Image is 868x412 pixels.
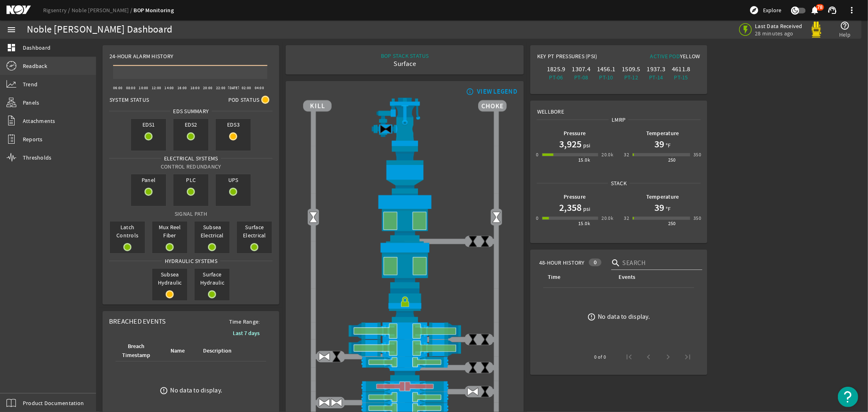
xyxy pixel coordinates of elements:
[131,174,166,186] span: Panel
[109,96,149,104] span: System Status
[23,153,52,162] span: Thresholds
[170,386,222,394] div: No data to display.
[467,235,479,248] img: ValveClose.png
[171,346,185,355] div: Name
[23,135,43,143] span: Reports
[571,65,592,73] div: 1307.4
[490,211,503,223] img: Valve2Open.png
[582,205,590,213] span: psi
[746,4,785,17] button: Explore
[620,65,642,73] div: 1509.5
[23,99,39,107] span: Panels
[216,119,251,130] span: EDS3
[536,151,538,159] div: 0
[755,30,803,37] span: 28 minutes ago
[645,73,667,81] div: PT-14
[477,88,517,96] div: VIEW LEGEND
[749,5,759,15] mat-icon: explore
[624,151,629,159] div: 32
[838,387,858,407] button: Open Resource Center
[27,26,172,34] div: Noble [PERSON_NAME] Dashboard
[203,346,232,355] div: Description
[763,6,781,14] span: Explore
[216,85,225,90] text: 22:00
[303,381,507,392] img: PipeRamClose.png
[594,353,606,361] div: 0 of 0
[680,53,700,60] span: Yellow
[601,214,613,222] div: 20.0k
[223,318,267,326] span: Time Range:
[617,273,688,282] div: Events
[173,174,208,186] span: PLC
[23,399,84,407] span: Product Documentation
[467,333,479,346] img: ValveClose.png
[233,329,260,337] b: Last 7 days
[670,65,692,73] div: 4611.8
[381,52,429,60] div: BOP STACK STATUS
[808,22,824,38] img: Yellowpod.svg
[23,80,37,88] span: Trend
[152,221,187,241] span: Mux Reel Fiber
[381,60,429,68] div: Surface
[255,85,264,90] text: 04:00
[43,7,72,14] a: Rigsentry
[119,342,160,360] div: Breach Timestamp
[318,397,330,409] img: ValveOpen.png
[228,85,239,90] text: [DATE]
[479,386,491,398] img: ValveClose.png
[464,88,474,95] mat-icon: info_outline
[840,21,850,31] mat-icon: help_outline
[7,25,16,35] mat-icon: menu
[161,154,221,162] span: Electrical Systems
[646,129,679,137] b: Temperature
[216,174,251,186] span: UPS
[664,205,671,213] span: °F
[126,85,136,90] text: 08:00
[693,214,701,222] div: 350
[120,342,152,360] div: Breach Timestamp
[330,397,343,409] img: ValveOpen.png
[827,5,837,15] mat-icon: support_agent
[539,259,585,267] span: 48-Hour History
[303,241,507,288] img: LowerAnnularOpen.png
[582,141,590,149] span: psi
[160,386,168,395] mat-icon: error_outline
[595,65,617,73] div: 1456.1
[545,73,567,81] div: PT-06
[303,357,507,368] img: PipeRamOpen.png
[620,73,642,81] div: PT-12
[175,210,208,217] span: Signal Path
[190,85,200,90] text: 18:00
[839,31,851,39] span: Help
[668,156,676,164] div: 250
[601,151,613,159] div: 20.0k
[169,346,192,355] div: Name
[195,269,230,288] span: Surface Hydraulic
[203,85,212,90] text: 20:00
[303,194,507,241] img: UpperAnnularOpen.png
[479,235,491,248] img: ValveClose.png
[139,85,148,90] text: 10:00
[72,7,134,14] a: Noble [PERSON_NAME]
[608,179,630,187] span: Stack
[173,119,208,130] span: EDS2
[303,392,507,403] img: PipeRamOpen.png
[564,129,586,137] b: Pressure
[202,346,239,355] div: Description
[548,273,560,282] div: Time
[23,62,47,70] span: Readback
[654,138,664,151] h1: 39
[307,211,319,223] img: Valve2Open.png
[650,53,680,60] span: Active Pod
[598,313,650,321] div: No data to display.
[479,362,491,374] img: ValveClose.png
[110,221,145,241] span: Latch Controls
[242,85,251,90] text: 02:00
[303,368,507,381] img: BopBodyShearBottom.png
[195,221,230,241] span: Subsea Electrical
[619,273,635,282] div: Events
[7,43,16,53] mat-icon: dashboard
[624,214,629,222] div: 32
[668,219,676,228] div: 250
[587,313,596,321] mat-icon: error_outline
